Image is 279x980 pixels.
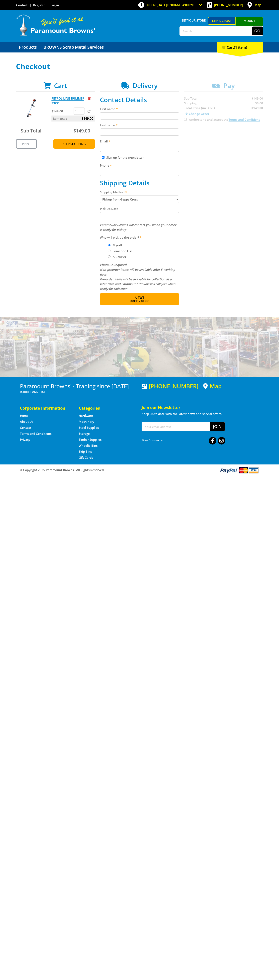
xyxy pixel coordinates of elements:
label: Who will pick up the order? [100,235,179,240]
label: Sign up for the newsletter [106,155,144,159]
a: Go to the Gift Cards page [79,455,93,460]
span: Set your store [179,17,208,24]
label: Email [100,139,179,144]
a: Remove from cart [88,96,91,100]
input: Please enter your email address. [100,145,179,152]
div: ® Copyright 2025 Paramount Browns'. All Rights Reserved. [16,466,263,474]
label: Phone [100,163,179,168]
a: Go to the registration page [33,3,45,7]
label: Shipping Method [100,190,179,195]
a: Go to the Products page [16,42,40,52]
img: Paramount Browns' [16,14,96,36]
img: PETROL LINE TRIMMER 33CC [20,96,44,120]
button: Next Confirm order [100,293,179,305]
span: $149.00 [82,116,93,122]
a: Go to the Wheelie Bins page [79,444,98,448]
p: [STREET_ADDRESS] [20,389,138,394]
span: Sub Total [21,127,41,134]
input: Please enter your first name. [100,112,179,120]
a: Go to the Machinery page [79,420,94,424]
h3: Paramount Browns' - Trading since [DATE] [20,383,138,389]
p: Keep up to date with the latest news and special offers. [142,411,259,416]
a: Print [16,139,37,149]
a: Go to the Hardware page [79,414,93,418]
a: Keep Shopping [53,139,95,149]
a: Mount [PERSON_NAME] [236,17,263,32]
div: Cart [217,42,263,52]
a: Go to the Timber Supplies page [79,438,102,442]
span: (1 item) [234,45,247,50]
input: Please select who will pick up the order. [108,255,110,258]
span: Next [134,295,144,300]
span: Cart [54,81,67,90]
label: Pick Up Date [100,206,179,211]
span: Confirm order [108,300,171,302]
a: Go to the Storage page [79,432,90,436]
a: Go to the Privacy page [20,438,30,442]
p: Item total: [51,116,95,122]
h5: Corporate Information [20,405,71,411]
input: Please select who will pick up the order. [108,244,110,246]
a: Go to the Steel Supplies page [79,426,99,430]
a: Go to the Terms and Conditions page [20,432,51,436]
a: Go to the Skip Bins page [79,449,92,454]
div: Stay Connected [142,435,225,445]
span: OPEN [DATE] [147,3,194,7]
p: $149.00 [51,109,73,114]
input: Your email address [142,422,210,431]
h2: Contact Details [100,96,179,104]
a: Go to the BROWNS Scrap Metal Services page [40,42,107,52]
em: Photo ID Required. Non-preorder items will be available after 5 working days Pre-order items will... [100,263,175,291]
button: Join [210,422,225,431]
input: Please enter your last name. [100,128,179,136]
img: PayPal, Mastercard, Visa accepted [219,466,259,474]
a: Go to the Contact page [16,3,28,7]
label: Someone Else [111,248,134,254]
a: PETROL LINE TRIMMER 33CC [51,96,84,105]
h5: Categories [79,405,130,411]
input: Please select who will pick up the order. [108,250,110,252]
a: View a map of Gepps Cross location [203,383,222,389]
a: Go to the About Us page [20,420,33,424]
label: Myself [111,242,123,249]
h2: Shipping Details [100,179,179,187]
a: Gepps Cross [208,17,236,25]
label: Last name [100,123,179,127]
label: A Courier [111,253,128,260]
input: Please enter your telephone number. [100,169,179,176]
input: Search [180,27,252,35]
label: First name [100,107,179,111]
button: Go [252,27,263,35]
span: $149.00 [73,127,90,134]
a: Log in [50,3,59,7]
em: Paramount Browns will contact you when your order is ready for pickup [100,223,176,232]
span: 10:00am - 4:00pm [167,3,194,7]
select: Please select a shipping method. [100,196,179,203]
div: [PHONE_NUMBER] [142,383,198,389]
h5: Join our Newsletter [142,405,259,410]
span: Delivery [133,81,158,90]
h1: Checkout [16,62,263,70]
a: Go to the Home page [20,414,29,418]
input: Please select a pick up date. [100,212,179,219]
a: Go to the Contact page [20,426,31,430]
